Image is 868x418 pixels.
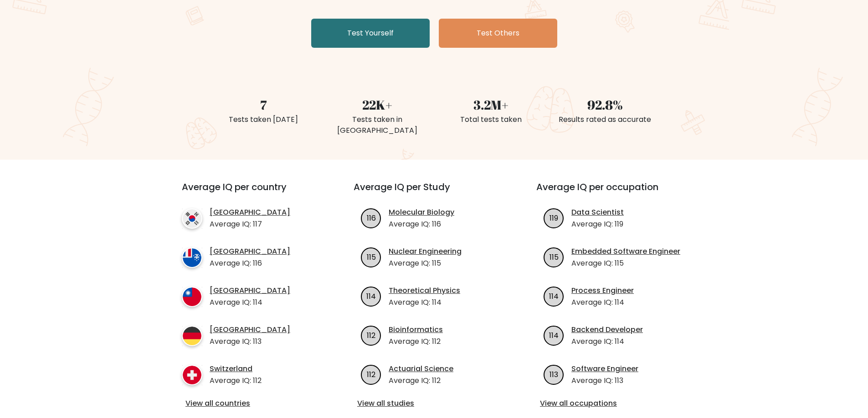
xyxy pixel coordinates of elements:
p: Average IQ: 115 [389,258,462,269]
a: Molecular Biology [389,207,454,218]
text: 115 [550,252,559,262]
div: 92.8% [554,95,657,114]
p: Average IQ: 116 [210,258,290,269]
text: 112 [367,369,375,379]
p: Average IQ: 114 [389,297,460,308]
text: 119 [550,212,558,223]
a: [GEOGRAPHIC_DATA] [210,207,290,218]
a: View all occupations [540,398,693,409]
a: Actuarial Science [389,363,453,374]
a: View all studies [357,398,511,409]
a: View all countries [185,398,317,409]
text: 113 [550,369,558,379]
a: Test Others [439,19,557,48]
img: country [182,365,202,385]
div: Tests taken [DATE] [212,114,315,125]
text: 116 [367,212,376,223]
text: 112 [367,330,375,340]
a: Theoretical Physics [389,285,460,296]
a: Data Scientist [571,207,624,218]
div: 3.2M+ [440,95,543,114]
p: Average IQ: 114 [571,336,643,347]
h3: Average IQ per country [182,181,321,203]
a: [GEOGRAPHIC_DATA] [210,324,290,335]
img: country [182,326,202,346]
p: Average IQ: 119 [571,219,624,230]
text: 114 [549,330,559,340]
p: Average IQ: 116 [389,219,454,230]
p: Average IQ: 112 [389,375,453,386]
text: 115 [367,252,376,262]
div: Tests taken in [GEOGRAPHIC_DATA] [326,114,429,136]
text: 114 [549,291,559,301]
p: Average IQ: 114 [571,297,634,308]
a: [GEOGRAPHIC_DATA] [210,285,290,296]
p: Average IQ: 117 [210,219,290,230]
img: country [182,287,202,307]
a: Backend Developer [571,324,643,335]
a: Nuclear Engineering [389,246,462,257]
a: Bioinformatics [389,324,443,335]
div: Total tests taken [440,114,543,125]
h3: Average IQ per Study [354,181,514,203]
img: country [182,247,202,268]
div: 7 [212,95,315,114]
a: Software Engineer [571,363,638,374]
a: Switzerland [210,363,262,374]
p: Average IQ: 112 [389,336,443,347]
a: [GEOGRAPHIC_DATA] [210,246,290,257]
p: Average IQ: 114 [210,297,290,308]
a: Process Engineer [571,285,634,296]
img: country [182,208,202,229]
p: Average IQ: 113 [571,375,638,386]
p: Average IQ: 113 [210,336,290,347]
h3: Average IQ per occupation [536,181,697,203]
div: 22K+ [326,95,429,114]
text: 114 [366,291,376,301]
p: Average IQ: 115 [571,258,680,269]
a: Test Yourself [311,19,430,48]
p: Average IQ: 112 [210,375,262,386]
a: Embedded Software Engineer [571,246,680,257]
div: Results rated as accurate [554,114,657,125]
